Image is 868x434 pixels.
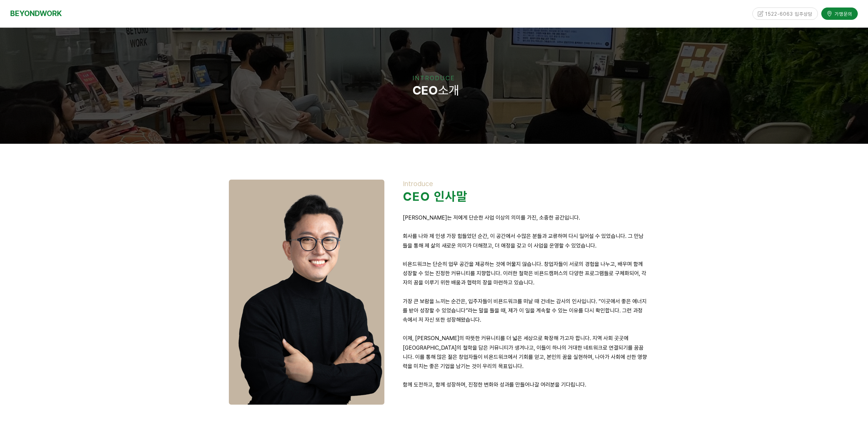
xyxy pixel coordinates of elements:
[10,7,62,20] a: BEYONDWORK
[413,74,455,82] span: INTRODUCE
[833,10,852,17] span: 가맹문의
[403,213,647,222] p: [PERSON_NAME]는 저에게 단순한 사업 이상의 의미를 가진, 소중한 공간입니다.
[403,334,647,371] p: 이제, [PERSON_NAME]의 따뜻한 커뮤니티를 더 넓은 세상으로 확장해 가고자 합니다. 지역 사회 곳곳에 [GEOGRAPHIC_DATA]의 철학을 담은 커뮤니티가 생겨나...
[403,380,647,389] p: 함께 도전하고, 함께 성장하며, 진정한 변화와 성과를 만들어나갈 여러분을 기다립니다.
[412,83,438,98] strong: CEO
[403,189,468,204] strong: CEO 인사말
[409,83,459,98] span: 소개
[403,180,433,188] span: Introduce
[403,260,647,288] p: 비욘드워크는 단순히 업무 공간을 제공하는 것에 머물지 않습니다. 창업자들이 서로의 경험을 나누고, 배우며 함께 성장할 수 있는 진정한 커뮤니티를 지향합니다. 이러한 철학은 비...
[821,8,858,19] a: 가맹문의
[403,297,647,325] p: 가장 큰 보람을 느끼는 순간은, 입주자들이 비욘드워크를 떠날 때 건네는 감사의 인사입니다. “이곳에서 좋은 에너지를 받아 성장할 수 있었습니다”라는 말을 들을 때, 제가 이 ...
[403,232,647,250] p: 회사를 나와 제 인생 가장 힘들었던 순간, 이 공간에서 수많은 분들과 교류하며 다시 일어설 수 있었습니다. 그 만남들을 통해 제 삶의 새로운 의미가 더해졌고, 더 애정을 갖고...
